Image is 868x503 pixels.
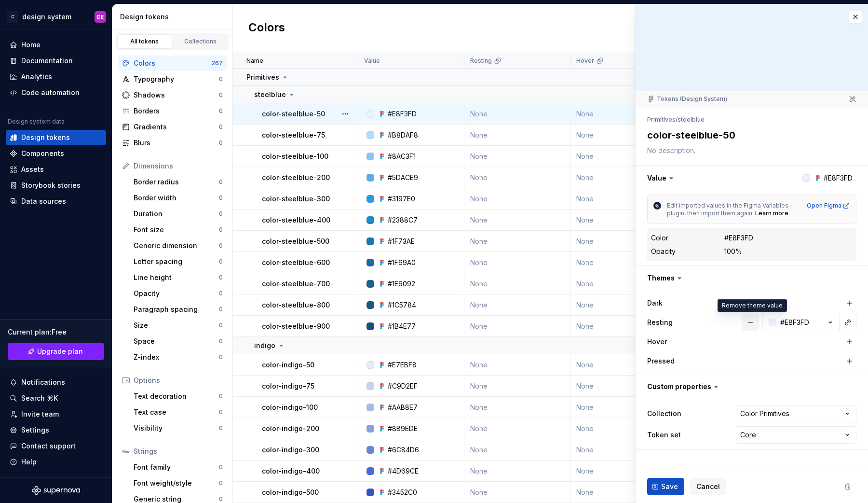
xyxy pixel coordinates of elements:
div: 0 [219,258,223,265]
div: #1F69A0 [388,258,416,267]
td: None [464,482,570,503]
div: Settings [21,425,49,435]
div: Home [21,40,41,50]
a: Letter spacing0 [130,254,227,269]
div: Font size [134,225,219,235]
div: Tokens (Design System) [647,95,727,103]
span: Edit imported values in the Figma Variables plugin, then import them again. [667,202,790,217]
label: Pressed [647,356,675,366]
div: 0 [219,408,223,416]
div: DE [97,13,104,21]
div: C [7,11,18,23]
p: color-steelblue-100 [262,152,328,161]
td: None [570,188,677,210]
div: Opacity [651,247,676,256]
div: Borders [134,106,219,116]
div: 0 [219,337,223,345]
a: Borders0 [118,103,227,119]
p: color-indigo-400 [262,466,320,476]
div: 0 [219,424,223,432]
div: Data sources [21,196,66,206]
td: None [570,294,677,316]
div: 0 [219,321,223,329]
p: color-steelblue-300 [262,194,330,204]
div: Space [134,336,219,346]
div: Generic dimension [134,241,219,251]
div: Documentation [21,56,73,66]
td: None [464,125,570,146]
div: Letter spacing [134,257,219,266]
a: Space0 [130,334,227,349]
a: Size0 [130,318,227,333]
a: Settings [6,422,106,438]
td: None [570,439,677,461]
div: Help [21,457,37,467]
td: None [464,252,570,273]
div: 267 [211,59,223,67]
div: 0 [219,479,223,487]
p: color-indigo-50 [262,360,314,370]
a: Duration0 [130,206,227,222]
div: #E8F3FD [724,233,753,243]
td: None [464,210,570,231]
a: Line height0 [130,270,227,285]
td: None [570,146,677,167]
a: Z-index0 [130,349,227,365]
button: Save [647,478,684,495]
div: Color [651,233,668,243]
button: Help [6,454,106,470]
a: Visibility0 [130,420,227,436]
p: color-steelblue-75 [262,130,325,140]
div: #1E6092 [388,279,415,289]
span: Cancel [696,482,720,491]
div: #4D69CE [388,466,419,476]
p: steelblue [254,90,286,99]
button: #E8F3FD [762,314,840,331]
div: Analytics [21,72,52,82]
p: color-steelblue-50 [262,109,325,119]
div: #1B4E77 [388,321,416,331]
a: Learn more [755,210,788,217]
div: Options [134,376,223,385]
div: #C9D2EF [388,381,418,391]
label: Token set [647,430,681,440]
div: Typography [134,74,219,84]
a: Upgrade plan [8,343,104,360]
div: 100% [724,247,742,256]
td: None [464,316,570,337]
td: None [570,316,677,337]
div: Border radius [134,177,219,187]
div: #5DACE9 [388,173,418,182]
div: 0 [219,178,223,186]
p: Value [364,57,380,65]
div: #E7EBF8 [388,360,417,370]
div: #AAB8E7 [388,403,418,412]
p: indigo [254,341,275,350]
div: 0 [219,274,223,281]
td: None [570,418,677,439]
div: Components [21,149,64,158]
p: color-steelblue-800 [262,300,330,310]
div: #8AC3F1 [388,152,416,161]
svg: Supernova Logo [32,486,80,495]
p: Hover [576,57,594,65]
div: Design tokens [21,133,70,142]
a: Text decoration0 [130,389,227,404]
button: Notifications [6,375,106,390]
div: Storybook stories [21,181,81,190]
p: color-indigo-100 [262,403,318,412]
a: Open Figma [807,202,850,210]
td: None [570,231,677,252]
div: Current plan : Free [8,327,104,337]
div: Border width [134,193,219,203]
div: Search ⌘K [21,393,58,403]
div: #E8F3FD [388,109,417,119]
p: color-steelblue-200 [262,173,330,182]
div: Font family [134,462,219,472]
td: None [464,439,570,461]
span: Upgrade plan [37,347,83,356]
td: None [570,167,677,188]
label: Collection [647,409,681,419]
